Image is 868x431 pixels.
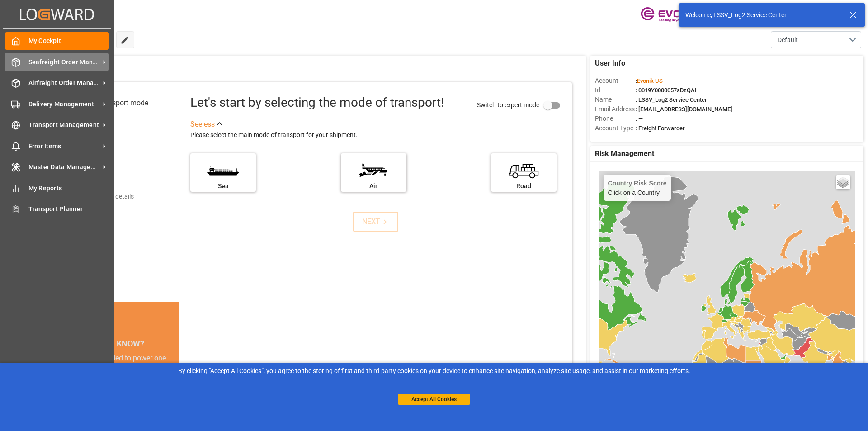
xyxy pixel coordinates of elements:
[28,57,100,67] span: Seafreight Order Management
[362,216,390,227] div: NEXT
[190,93,444,112] div: Let's start by selecting the mode of transport!
[28,36,109,46] span: My Cockpit
[5,179,109,197] a: My Reports
[28,78,100,88] span: Airfreight Order Management
[28,162,100,172] span: Master Data Management
[495,181,552,191] div: Road
[595,123,636,133] span: Account Type
[5,200,109,218] a: Transport Planner
[595,85,636,95] span: Id
[836,175,850,189] a: Layers
[637,77,663,84] span: Evonik US
[641,7,699,23] img: Evonik-brand-mark-Deep-Purple-RGB.jpeg_1700498283.jpeg
[49,334,179,353] div: DID YOU KNOW?
[28,99,100,109] span: Delivery Management
[190,130,566,141] div: Please select the main mode of transport for your shipment.
[595,148,654,159] span: Risk Management
[195,181,251,191] div: Sea
[5,32,109,50] a: My Cockpit
[595,95,636,104] span: Name
[636,87,697,94] span: : 0019Y0000057sDzQAI
[636,106,732,113] span: : [EMAIL_ADDRESS][DOMAIN_NAME]
[345,181,402,191] div: Air
[685,10,841,20] div: Welcome, LSSV_Log2 Service Center
[636,96,707,103] span: : LSSV_Log2 Service Center
[477,101,539,108] span: Switch to expert mode
[636,115,643,122] span: : —
[636,77,663,84] span: :
[6,366,862,376] div: By clicking "Accept All Cookies”, you agree to the storing of first and third-party cookies on yo...
[190,119,215,130] div: See less
[595,58,625,69] span: User Info
[636,125,685,132] span: : Freight Forwarder
[595,76,636,85] span: Account
[60,353,169,418] div: The energy needed to power one large container ship across the ocean in a single day is the same ...
[771,31,861,48] button: open menu
[778,35,798,45] span: Default
[28,120,100,130] span: Transport Management
[28,184,109,193] span: My Reports
[398,394,470,405] button: Accept All Cookies
[608,180,667,196] div: Click on a Country
[28,204,109,214] span: Transport Planner
[167,353,179,429] button: next slide / item
[353,212,398,232] button: NEXT
[595,104,636,114] span: Email Address
[608,180,667,187] h4: Country Risk Score
[28,142,100,151] span: Error Items
[595,114,636,123] span: Phone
